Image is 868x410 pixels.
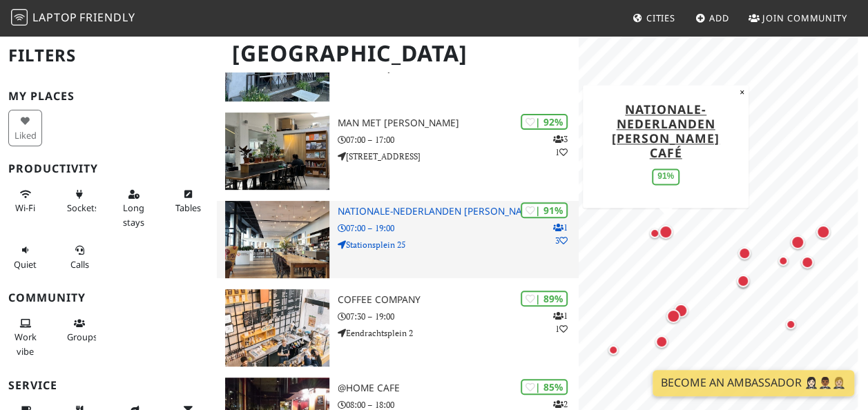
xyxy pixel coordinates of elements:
[67,202,99,214] span: Power sockets
[338,133,579,146] p: 07:00 – 17:00
[32,10,77,25] span: Laptop
[338,238,579,251] p: Stationsplein 25
[521,202,568,218] div: | 91%
[338,310,579,323] p: 07:30 – 19:00
[627,6,681,30] a: Cities
[521,379,568,395] div: | 85%
[221,35,576,72] h1: [GEOGRAPHIC_DATA]
[175,202,201,214] span: Work-friendly tables
[63,312,97,349] button: Groups
[8,35,209,77] h2: Filters
[521,291,568,306] div: | 89%
[225,289,329,367] img: Coffee Company
[11,6,135,30] a: LaptopFriendly LaptopFriendly
[646,12,675,24] span: Cities
[171,183,205,219] button: Tables
[659,302,687,330] div: Map marker
[8,162,209,175] h3: Productivity
[793,248,821,276] div: Map marker
[709,12,729,24] span: Add
[777,311,804,338] div: Map marker
[63,183,97,219] button: Sockets
[8,183,42,219] button: Wi-Fi
[338,382,579,394] h3: @Home Cafe
[338,150,579,163] p: [STREET_ADDRESS]
[8,90,209,103] h3: My Places
[521,114,568,130] div: | 92%
[217,113,579,190] a: Man met bril koffie | 92% 31 Man met [PERSON_NAME] 07:00 – 17:00 [STREET_ADDRESS]
[8,379,209,392] h3: Service
[15,331,37,357] span: People working
[762,12,847,24] span: Join Community
[225,113,329,190] img: Man met bril koffie
[553,309,568,335] p: 1 1
[553,221,568,247] p: 1 3
[15,202,35,214] span: Stable Wi-Fi
[217,289,579,367] a: Coffee Company | 89% 11 Coffee Company 07:30 – 19:00 Eendrachtsplein 2
[338,206,579,217] h3: Nationale-Nederlanden [PERSON_NAME] Café
[14,258,37,271] span: Quiet
[784,228,811,256] div: Map marker
[338,117,579,129] h3: Man met [PERSON_NAME]
[225,201,329,278] img: Nationale-Nederlanden Douwe Egberts Café
[729,269,757,297] div: Map marker
[612,101,720,161] a: Nationale-Nederlanden [PERSON_NAME] Café
[338,294,579,306] h3: Coffee Company
[648,328,675,355] div: Map marker
[667,297,695,324] div: Map marker
[731,240,758,267] div: Map marker
[67,331,97,343] span: Group tables
[553,133,568,159] p: 3 1
[652,218,679,246] div: Map marker
[729,267,757,295] div: Map marker
[79,10,135,25] span: Friendly
[690,6,735,30] a: Add
[8,312,42,362] button: Work vibe
[641,219,668,247] div: Map marker
[599,336,627,364] div: Map marker
[743,6,853,30] a: Join Community
[63,239,97,275] button: Calls
[769,247,797,275] div: Map marker
[809,218,837,246] div: Map marker
[70,258,89,271] span: Video/audio calls
[117,183,151,233] button: Long stays
[338,326,579,340] p: Eendrachtsplein 2
[123,202,144,228] span: Long stays
[652,168,679,184] div: 91%
[8,239,42,275] button: Quiet
[735,85,749,100] button: Close popup
[8,291,209,304] h3: Community
[338,222,579,235] p: 07:00 – 19:00
[217,201,579,278] a: Nationale-Nederlanden Douwe Egberts Café | 91% 13 Nationale-Nederlanden [PERSON_NAME] Café 07:00 ...
[11,9,28,26] img: LaptopFriendly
